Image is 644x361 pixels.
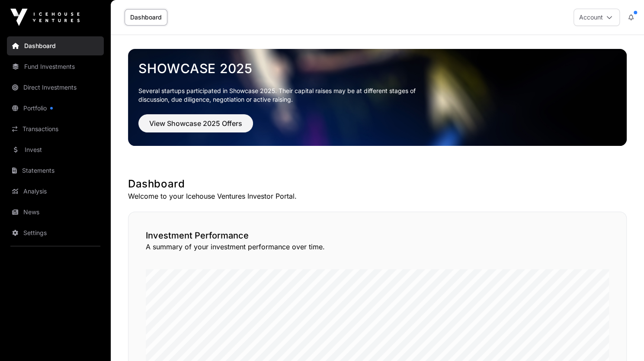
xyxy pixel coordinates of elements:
a: Settings [7,223,104,242]
p: A summary of your investment performance over time. [146,242,609,252]
a: Fund Investments [7,57,104,76]
h1: Dashboard [128,177,627,191]
a: Statements [7,161,104,180]
button: View Showcase 2025 Offers [138,114,253,132]
a: Portfolio [7,99,104,118]
a: View Showcase 2025 Offers [138,123,253,132]
img: Showcase 2025 [128,49,627,146]
a: Showcase 2025 [138,61,616,76]
h2: Investment Performance [146,229,609,242]
a: Analysis [7,182,104,201]
button: Account [574,9,620,26]
a: Dashboard [7,36,104,55]
p: Welcome to your Icehouse Ventures Investor Portal. [128,191,627,201]
a: Invest [7,140,104,159]
a: Transactions [7,119,104,139]
iframe: Chat Widget [601,319,644,361]
a: Direct Investments [7,78,104,97]
p: Several startups participated in Showcase 2025. Their capital raises may be at different stages o... [138,87,429,104]
span: View Showcase 2025 Offers [149,118,242,129]
img: Icehouse Ventures Logo [10,9,80,26]
a: News [7,203,104,222]
a: Dashboard [125,9,167,26]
